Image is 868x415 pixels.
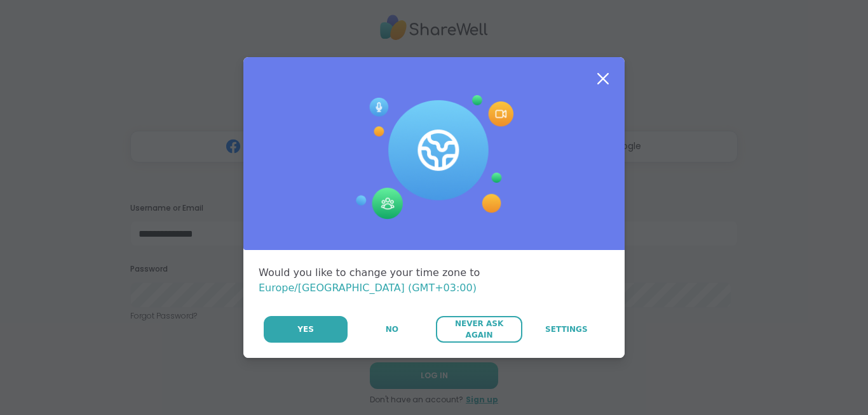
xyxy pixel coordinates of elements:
div: Would you like to change your time zone to [259,265,609,296]
button: Never Ask Again [436,316,522,343]
span: Yes [297,324,314,335]
button: Yes [264,316,348,343]
a: Settings [524,316,609,343]
span: Never Ask Again [442,318,515,341]
span: No [386,324,398,335]
span: Europe/[GEOGRAPHIC_DATA] (GMT+03:00) [259,282,477,294]
span: Settings [545,324,588,335]
button: No [349,316,435,343]
img: Session Experience [355,95,513,220]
